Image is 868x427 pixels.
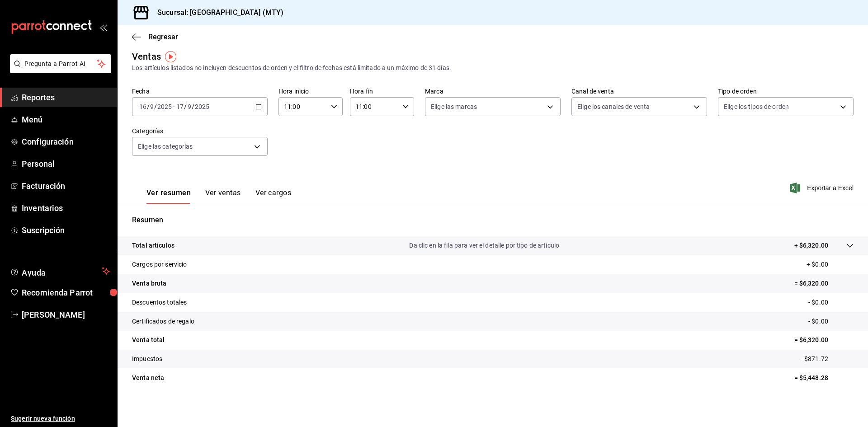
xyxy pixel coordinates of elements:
[139,103,147,110] input: --
[132,354,162,364] p: Impuestos
[194,103,210,110] input: ----
[132,335,165,345] p: Venta total
[205,188,241,204] button: Ver ventas
[165,51,176,62] img: Tooltip marker
[132,279,166,288] p: Venta bruta
[184,103,187,110] span: /
[22,266,98,277] span: Ayuda
[724,102,789,111] span: Elige los tipos de orden
[132,88,268,94] label: Fecha
[794,241,828,250] p: + $6,320.00
[794,373,854,383] p: = $5,448.28
[350,88,414,94] label: Hora fin
[255,188,292,204] button: Ver cargos
[571,88,707,94] label: Canal de venta
[22,309,110,321] span: [PERSON_NAME]
[132,260,187,269] p: Cargos por servicio
[577,102,650,111] span: Elige los canales de venta
[154,103,157,110] span: /
[22,286,110,299] span: Recomienda Parrot
[132,63,854,73] div: Los artículos listados no incluyen descuentos de orden y el filtro de fechas está limitado a un m...
[157,103,172,110] input: ----
[147,103,150,110] span: /
[6,66,111,75] a: Pregunta a Parrot AI
[150,7,283,18] h3: Sucursal: [GEOGRAPHIC_DATA] (MTY)
[22,180,110,192] span: Facturación
[99,23,107,31] button: open_drawer_menu
[22,91,110,103] span: Reportes
[808,317,854,326] p: - $0.00
[132,241,175,250] p: Total artículos
[801,354,854,364] p: - $871.72
[24,59,97,69] span: Pregunta a Parrot AI
[176,103,184,110] input: --
[148,33,178,41] span: Regresar
[192,103,194,110] span: /
[132,373,164,383] p: Venta neta
[409,241,559,250] p: Da clic en la fila para ver el detalle por tipo de artículo
[807,260,854,269] p: + $0.00
[10,54,111,73] button: Pregunta a Parrot AI
[173,103,175,110] span: -
[11,414,110,423] span: Sugerir nueva función
[22,113,110,126] span: Menú
[431,102,477,111] span: Elige las marcas
[146,188,191,204] button: Ver resumen
[792,183,854,193] button: Exportar a Excel
[22,202,110,214] span: Inventarios
[425,88,561,94] label: Marca
[138,142,193,151] span: Elige las categorías
[718,88,854,94] label: Tipo de orden
[132,50,161,63] div: Ventas
[22,136,110,148] span: Configuración
[794,335,854,345] p: = $6,320.00
[146,188,291,204] div: navigation tabs
[132,298,187,307] p: Descuentos totales
[278,88,343,94] label: Hora inicio
[22,224,110,236] span: Suscripción
[132,128,268,134] label: Categorías
[22,158,110,170] span: Personal
[132,317,194,326] p: Certificados de regalo
[808,298,854,307] p: - $0.00
[187,103,192,110] input: --
[132,33,178,41] button: Regresar
[150,103,154,110] input: --
[132,215,854,225] p: Resumen
[794,279,854,288] p: = $6,320.00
